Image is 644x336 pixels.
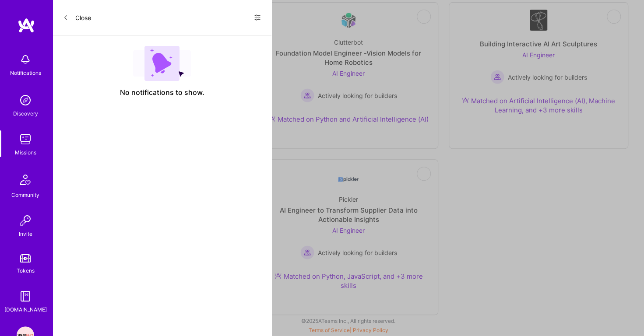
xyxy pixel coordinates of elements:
[17,91,34,109] img: discovery
[17,287,34,305] img: guide book
[17,51,34,68] img: bell
[15,169,36,190] img: Community
[10,68,41,77] div: Notifications
[17,212,34,229] img: Invite
[15,148,36,157] div: Missions
[4,305,47,314] div: [DOMAIN_NAME]
[18,17,35,33] img: logo
[120,88,204,97] span: No notifications to show.
[19,229,32,238] div: Invite
[133,46,191,81] img: empty
[17,266,35,275] div: Tokens
[11,190,39,199] div: Community
[20,254,31,262] img: tokens
[13,109,38,118] div: Discovery
[63,10,91,24] button: Close
[17,130,34,148] img: teamwork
